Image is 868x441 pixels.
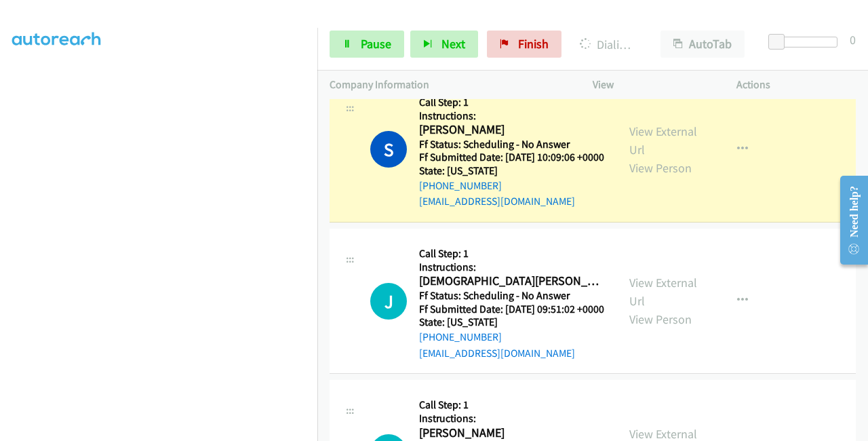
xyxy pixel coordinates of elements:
h5: State: [US_STATE] [419,164,604,178]
h1: S [370,131,407,168]
h1: J [370,283,407,320]
iframe: Resource Center [829,166,868,274]
a: [PHONE_NUMBER] [419,330,502,343]
a: [EMAIL_ADDRESS][DOMAIN_NAME] [419,347,575,360]
h5: Call Step: 1 [419,398,604,412]
div: 0 [850,31,856,49]
h2: [PERSON_NAME] [419,122,600,138]
h5: Call Step: 1 [419,247,604,261]
a: [EMAIL_ADDRESS][DOMAIN_NAME] [419,195,575,208]
h5: State: [US_STATE] [419,315,604,329]
a: Finish [487,31,561,58]
a: View Person [629,311,692,327]
a: Pause [330,31,404,58]
span: Finish [518,36,549,52]
h5: Instructions: [419,109,604,123]
h5: Ff Status: Scheduling - No Answer [419,289,604,303]
h2: [PERSON_NAME] [419,425,600,441]
h5: Instructions: [419,412,604,425]
a: View Person [629,160,692,176]
a: [PHONE_NUMBER] [419,179,502,192]
span: Next [441,36,465,52]
h5: Ff Submitted Date: [DATE] 10:09:06 +0000 [419,151,604,164]
h5: Call Step: 1 [419,96,604,109]
a: View External Url [629,275,697,309]
p: Actions [736,77,856,93]
h2: [DEMOGRAPHIC_DATA][PERSON_NAME] [419,273,600,289]
h5: Instructions: [419,261,604,274]
p: Company Information [330,77,568,93]
div: The call is yet to be attempted [370,283,407,320]
p: View [593,77,712,93]
a: View External Url [629,123,697,157]
span: Pause [361,36,391,52]
button: AutoTab [660,31,745,58]
p: Dialing [PERSON_NAME] [580,35,636,54]
h5: Ff Submitted Date: [DATE] 09:51:02 +0000 [419,303,604,316]
button: Next [410,31,478,58]
h5: Ff Status: Scheduling - No Answer [419,138,604,151]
